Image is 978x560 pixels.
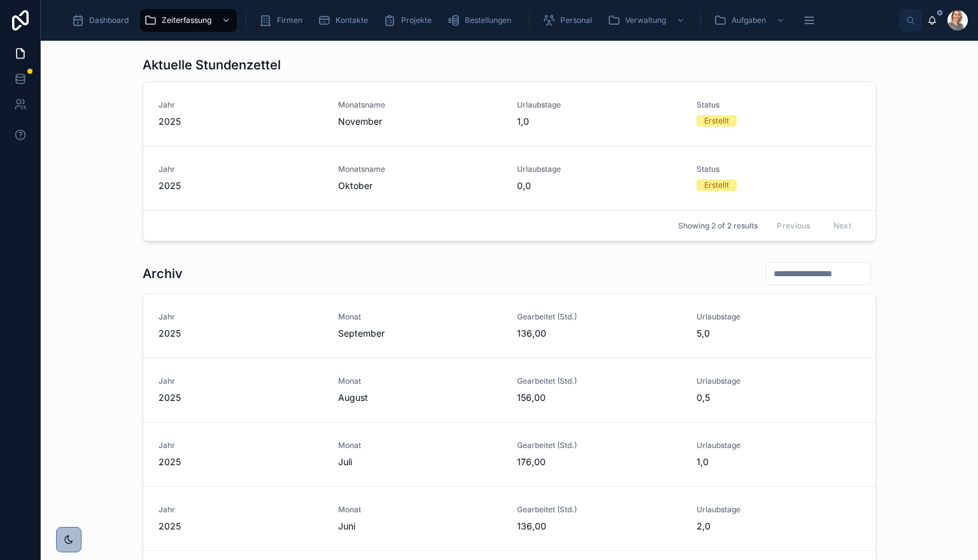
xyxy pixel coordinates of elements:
[143,294,875,358] a: Jahr2025MonatSeptemberGearbeitet (Std.)136,00Urlaubstage5,0
[255,9,311,32] a: Firmen
[697,164,861,174] span: Status
[401,15,432,25] span: Projekte
[143,422,875,486] a: Jahr2025MonatJuliGearbeitet (Std.)176,00Urlaubstage1,0
[159,440,323,451] span: Jahr
[539,9,601,32] a: Personal
[517,520,681,533] span: 136,00
[560,15,592,25] span: Personal
[338,440,502,451] span: Monat
[517,327,681,340] span: 136,00
[517,376,681,386] span: Gearbeitet (Std.)
[143,358,875,422] a: Jahr2025MonatAugustGearbeitet (Std.)156,00Urlaubstage0,5
[517,456,681,468] span: 176,00
[143,56,281,74] h1: Aktuelle Stundenzettel
[338,520,502,533] span: Juni
[604,9,691,32] a: Verwaltung
[465,15,511,25] span: Bestellungen
[338,115,502,128] span: November
[338,391,502,404] span: August
[159,391,323,404] span: 2025
[159,376,323,386] span: Jahr
[336,15,368,25] span: Kontakte
[143,146,875,210] a: Jahr2025MonatsnameOktoberUrlaubstage0,0StatusErstellt
[697,327,861,340] span: 5,0
[338,179,502,192] span: Oktober
[314,9,377,32] a: Kontakte
[61,6,899,34] div: scrollable content
[697,520,861,533] span: 2,0
[159,520,323,533] span: 2025
[697,376,861,386] span: Urlaubstage
[704,179,729,191] div: Erstellt
[143,82,875,146] a: Jahr2025MonatsnameNovemberUrlaubstage1,0StatusErstellt
[143,486,875,550] a: Jahr2025MonatJuniGearbeitet (Std.)136,00Urlaubstage2,0
[159,100,323,110] span: Jahr
[159,327,323,340] span: 2025
[159,179,323,192] span: 2025
[159,312,323,322] span: Jahr
[162,15,211,25] span: Zeiterfassung
[67,9,138,32] a: Dashboard
[338,164,502,174] span: Monatsname
[697,100,861,110] span: Status
[517,115,681,128] span: 1,0
[89,15,129,25] span: Dashboard
[338,100,502,110] span: Monatsname
[517,440,681,451] span: Gearbeitet (Std.)
[159,164,323,174] span: Jahr
[697,391,861,404] span: 0,5
[517,164,681,174] span: Urlaubstage
[159,505,323,515] span: Jahr
[517,100,681,110] span: Urlaubstage
[710,9,791,32] a: Aufgaben
[517,505,681,515] span: Gearbeitet (Std.)
[338,505,502,515] span: Monat
[277,15,302,25] span: Firmen
[697,440,861,451] span: Urlaubstage
[625,15,666,25] span: Verwaltung
[159,115,323,128] span: 2025
[338,376,502,386] span: Monat
[379,9,441,32] a: Projekte
[517,179,681,192] span: 0,0
[338,456,502,468] span: Juli
[732,15,766,25] span: Aufgaben
[697,505,861,515] span: Urlaubstage
[338,312,502,322] span: Monat
[517,391,681,404] span: 156,00
[159,456,323,468] span: 2025
[338,327,502,340] span: September
[678,221,758,231] span: Showing 2 of 2 results
[697,312,861,322] span: Urlaubstage
[143,265,183,283] h1: Archiv
[697,456,861,468] span: 1,0
[443,9,520,32] a: Bestellungen
[517,312,681,322] span: Gearbeitet (Std.)
[140,9,237,32] a: Zeiterfassung
[704,115,729,127] div: Erstellt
